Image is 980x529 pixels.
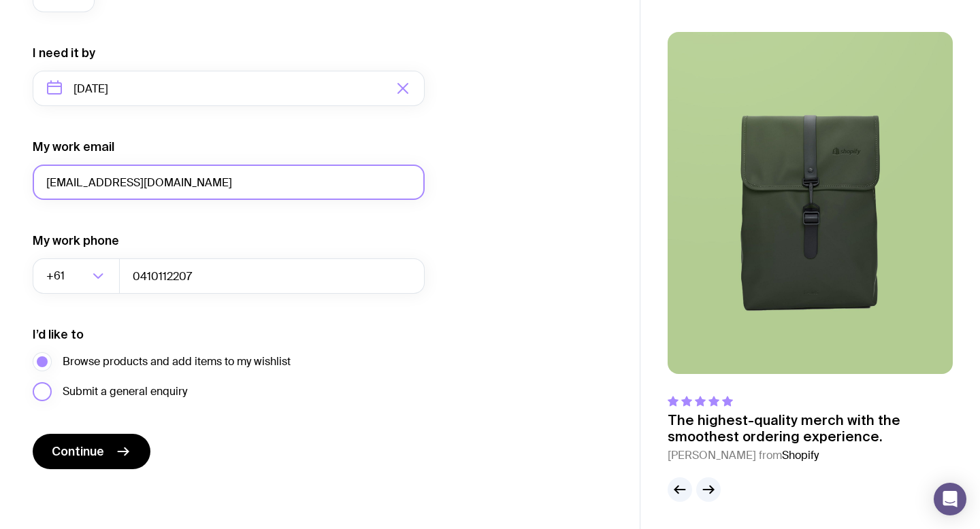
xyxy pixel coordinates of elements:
[52,443,104,460] span: Continue
[33,233,119,249] label: My work phone
[33,165,425,200] input: you@email.com
[668,447,953,464] cite: [PERSON_NAME] from
[782,448,819,462] span: Shopify
[33,258,120,294] div: Search for option
[668,412,953,445] p: The highest-quality merch with the smoothest ordering experience.
[33,326,84,343] label: I’d like to
[46,258,67,294] span: +61
[33,45,95,61] label: I need it by
[33,139,114,155] label: My work email
[33,434,150,469] button: Continue
[33,71,425,106] input: Select a target date
[119,258,425,294] input: 0400123456
[934,483,966,515] div: Open Intercom Messenger
[67,258,88,294] input: Search for option
[63,383,187,400] span: Submit a general enquiry
[63,354,291,370] span: Browse products and add items to my wishlist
